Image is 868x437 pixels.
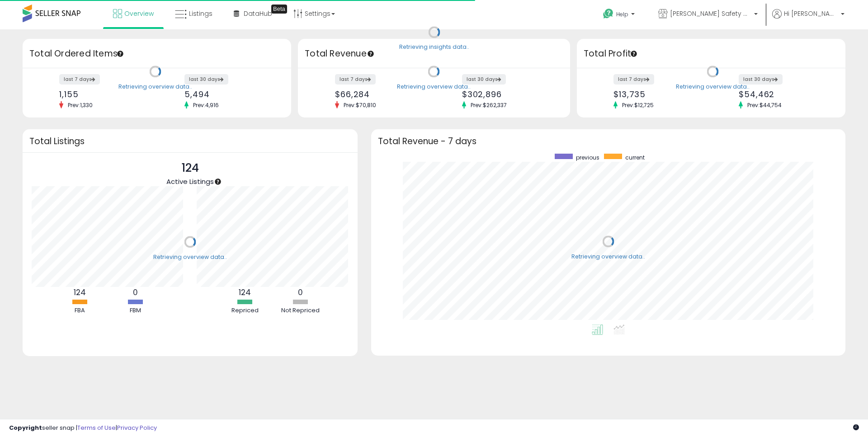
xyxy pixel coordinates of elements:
[616,10,628,18] span: Help
[676,83,750,91] div: Retrieving overview data..
[271,5,287,14] div: Tooltip anchor
[571,253,645,261] div: Retrieving overview data..
[124,9,154,18] span: Overview
[603,8,614,19] i: Get Help
[670,9,751,18] span: [PERSON_NAME] Safety & Supply
[153,253,227,261] div: Retrieving overview data..
[596,1,644,29] a: Help
[118,83,192,91] div: Retrieving overview data..
[397,83,471,91] div: Retrieving overview data..
[244,9,272,18] span: DataHub
[772,9,844,29] a: Hi [PERSON_NAME]
[784,9,838,18] span: Hi [PERSON_NAME]
[189,9,212,18] span: Listings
